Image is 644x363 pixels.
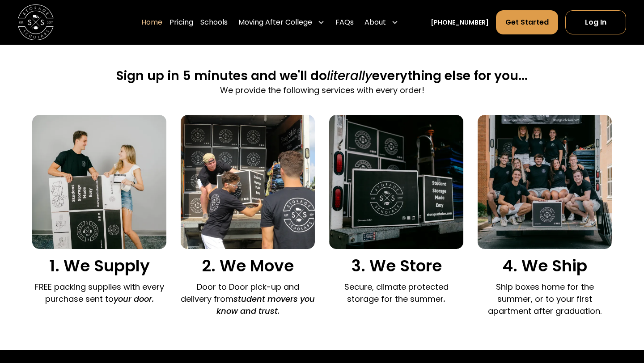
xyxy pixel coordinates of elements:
[335,10,354,35] a: FAQs
[327,67,372,84] span: literally
[200,10,228,35] a: Schools
[329,115,463,249] img: We store your boxes.
[431,18,489,27] a: [PHONE_NUMBER]
[114,293,154,304] em: your door.
[32,115,166,249] img: We supply packing materials.
[169,10,193,35] a: Pricing
[238,17,312,28] div: Moving After College
[364,17,386,28] div: About
[478,256,612,275] h3: 4. We Ship
[444,293,445,304] em: .
[116,68,528,84] h2: Sign up in 5 minutes and we'll do everything else for you...
[181,115,315,249] img: Door to door pick and delivery.
[18,4,54,40] img: Storage Scholars main logo
[478,281,612,317] p: Ship boxes home for the summer, or to your first apartment after graduation.
[361,10,402,35] div: About
[181,281,315,317] p: Door to Door pick-up and delivery from
[32,256,166,275] h3: 1. We Supply
[32,281,166,305] p: FREE packing supplies with every purchase sent to
[329,256,463,275] h3: 3. We Store
[141,10,162,35] a: Home
[329,281,463,305] p: Secure, climate protected storage for the summer
[565,10,626,34] a: Log In
[235,10,328,35] div: Moving After College
[116,84,528,96] p: We provide the following services with every order!
[496,10,558,34] a: Get Started
[216,293,315,317] em: student movers you know and trust.
[181,256,315,275] h3: 2. We Move
[478,115,612,249] img: We ship your belongings.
